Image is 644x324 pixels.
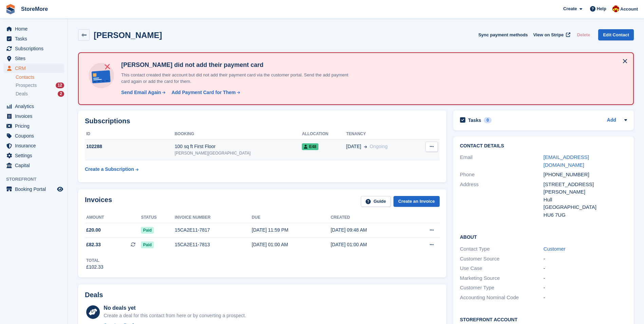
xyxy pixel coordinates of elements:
[121,89,161,96] div: Send Email Again
[3,121,64,131] a: menu
[56,83,64,88] div: 12
[56,185,64,193] a: Preview store
[15,184,56,194] span: Booking Portal
[620,6,638,13] span: Account
[533,32,564,38] span: View on Stripe
[544,171,627,179] div: [PHONE_NUMBER]
[484,117,492,123] div: 0
[15,54,56,63] span: Sites
[478,29,528,40] button: Sync payment methods
[58,91,64,97] div: 2
[104,304,246,312] div: No deals yet
[302,143,318,150] span: E48
[86,257,104,264] div: Total
[331,227,409,234] div: [DATE] 09:48 AM
[86,264,104,271] div: £102.33
[141,212,174,223] th: Status
[15,161,56,170] span: Capital
[460,233,627,240] h2: About
[85,212,141,223] th: Amount
[87,61,116,90] img: no-card-linked-e7822e413c904bf8b177c4d89f31251c4716f9871600ec3ca5bfc59e148c83f4.svg
[531,29,572,40] a: View on Stripe
[15,102,56,111] span: Analytics
[544,203,627,211] div: [GEOGRAPHIC_DATA]
[460,274,544,282] div: Marketing Source
[544,154,589,168] a: [EMAIL_ADDRESS][DOMAIN_NAME]
[346,129,416,140] th: Tenancy
[169,89,241,96] a: Add Payment Card for Them
[16,74,64,80] a: Contacts
[3,102,64,111] a: menu
[460,284,544,292] div: Customer Type
[15,121,56,131] span: Pricing
[16,82,64,89] a: Prospects 12
[3,24,64,34] a: menu
[15,34,56,43] span: Tasks
[544,196,627,204] div: Hull
[544,246,566,252] a: Customer
[15,131,56,141] span: Coupons
[544,255,627,263] div: -
[544,265,627,272] div: -
[174,129,302,140] th: Booking
[118,61,356,69] h4: [PERSON_NAME] did not add their payment card
[16,82,37,89] span: Prospects
[544,211,627,219] div: HU6 7UG
[361,196,391,207] a: Guide
[460,181,544,219] div: Address
[460,154,544,169] div: Email
[85,196,112,207] h2: Invoices
[3,64,64,73] a: menu
[460,265,544,272] div: Use Case
[460,143,627,149] h2: Contact Details
[85,143,174,150] div: 102288
[171,89,236,96] div: Add Payment Card for Them
[3,44,64,53] a: menu
[346,143,361,150] span: [DATE]
[574,29,593,40] button: Delete
[15,64,56,73] span: CRM
[3,161,64,170] a: menu
[175,241,252,248] div: 15CA2E11-7813
[15,151,56,160] span: Settings
[544,284,627,292] div: -
[331,241,409,248] div: [DATE] 01:00 AM
[252,241,331,248] div: [DATE] 01:00 AM
[5,4,16,14] img: stora-icon-8386f47178a22dfd0bd8f6a31ec36ba5ce8667c1dd55bd0f319d3a0aa187defe.svg
[15,44,56,53] span: Subscriptions
[563,5,577,12] span: Create
[85,291,103,299] h2: Deals
[118,72,356,85] p: This contact created their account but did not add their payment card via the customer portal. Se...
[302,129,346,140] th: Allocation
[3,111,64,121] a: menu
[18,3,51,15] a: StoreMore
[3,34,64,43] a: menu
[370,144,388,149] span: Ongoing
[15,141,56,150] span: Insurance
[252,212,331,223] th: Due
[597,5,606,12] span: Help
[175,227,252,234] div: 15CA2E11-7817
[141,227,153,234] span: Paid
[3,151,64,160] a: menu
[85,117,440,125] h2: Subscriptions
[393,196,440,207] a: Create an Invoice
[612,5,619,12] img: Store More Team
[86,227,101,234] span: £20.00
[94,31,162,40] h2: [PERSON_NAME]
[16,90,64,97] a: Deals 2
[15,24,56,34] span: Home
[460,316,627,323] h2: Storefront Account
[460,245,544,253] div: Contact Type
[104,312,246,319] div: Create a deal for this contact from here or by converting a prospect.
[6,176,68,183] span: Storefront
[85,129,174,140] th: ID
[3,184,64,194] a: menu
[460,171,544,179] div: Phone
[598,29,634,40] a: Edit Contact
[85,163,139,176] a: Create a Subscription
[468,117,481,123] h2: Tasks
[544,181,627,196] div: [STREET_ADDRESS][PERSON_NAME]
[3,141,64,150] a: menu
[175,212,252,223] th: Invoice number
